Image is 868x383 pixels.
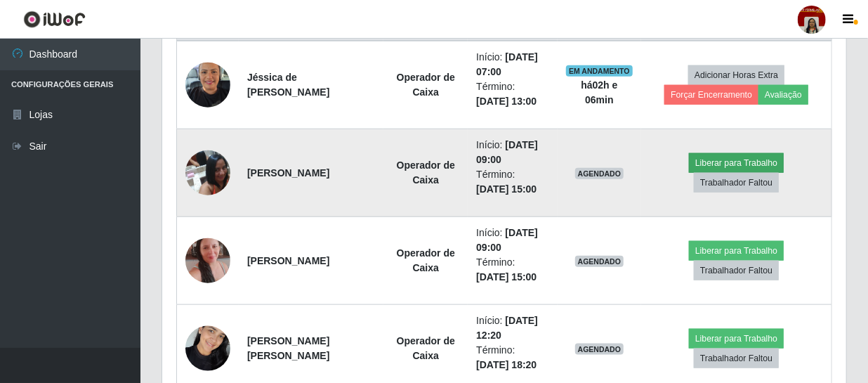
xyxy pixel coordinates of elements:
time: [DATE] 12:20 [476,315,538,341]
li: Término: [476,79,548,109]
button: Trabalhador Faltou [694,261,779,280]
strong: Operador de Caixa [397,72,455,98]
strong: [PERSON_NAME] [247,167,329,178]
span: AGENDADO [575,256,624,267]
button: Adicionar Horas Extra [688,65,784,85]
button: Liberar para Trabalho [689,153,784,173]
time: [DATE] 07:00 [476,51,538,77]
strong: Operador de Caixa [397,335,455,361]
time: [DATE] 15:00 [476,271,537,283]
span: EM ANDAMENTO [566,65,633,77]
img: 1739555041174.jpeg [185,221,230,301]
time: [DATE] 13:00 [476,96,537,107]
li: Início: [476,50,548,79]
span: AGENDADO [575,344,624,355]
time: [DATE] 18:20 [476,359,537,370]
strong: [PERSON_NAME] [247,255,329,266]
strong: Jéssica de [PERSON_NAME] [247,72,329,98]
button: Forçar Encerramento [664,85,758,105]
time: [DATE] 09:00 [476,139,538,165]
time: [DATE] 15:00 [476,183,537,195]
li: Início: [476,138,548,167]
button: Liberar para Trabalho [689,241,784,261]
button: Avaliação [758,85,808,105]
img: CoreUI Logo [23,11,86,28]
strong: [PERSON_NAME] [PERSON_NAME] [247,335,329,361]
strong: há 02 h e 06 min [581,79,617,105]
li: Término: [476,167,548,197]
button: Liberar para Trabalho [689,329,784,349]
time: [DATE] 09:00 [476,227,538,253]
button: Trabalhador Faltou [694,349,779,368]
li: Início: [476,313,548,343]
img: 1725909093018.jpeg [185,55,230,115]
li: Término: [476,255,548,285]
img: 1736860936757.jpeg [185,318,230,378]
li: Início: [476,226,548,255]
button: Trabalhador Faltou [694,173,779,193]
strong: Operador de Caixa [397,160,455,186]
strong: Operador de Caixa [397,247,455,273]
span: AGENDADO [575,168,624,179]
li: Término: [476,343,548,372]
img: 1716827942776.jpeg [185,143,230,202]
